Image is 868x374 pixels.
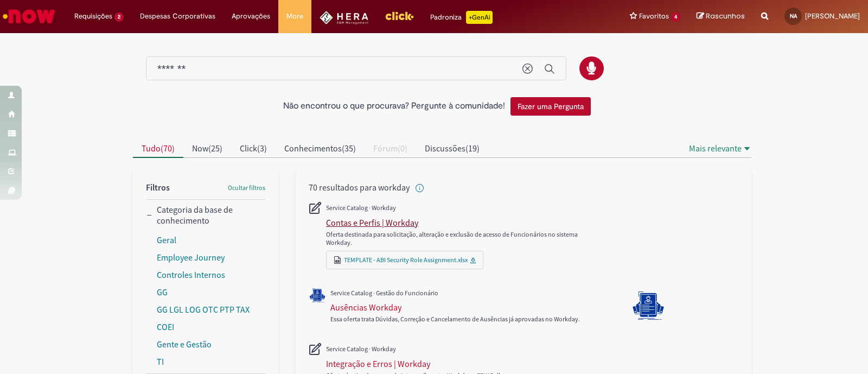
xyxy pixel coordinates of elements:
[430,11,493,24] div: Padroniza
[114,12,124,22] span: 2
[466,11,493,24] p: +GenAi
[320,11,369,24] img: HeraLogo.png
[286,11,303,22] span: More
[510,97,591,116] button: Fazer uma Pergunta
[639,11,669,22] span: Favoritos
[706,11,745,21] span: Rascunhos
[1,5,57,27] img: ServiceNow
[385,8,414,24] img: click_logo_yellow_360x200.png
[790,12,797,20] span: NA
[805,11,860,21] span: [PERSON_NAME]
[140,11,215,22] span: Despesas Corporativas
[283,102,505,111] h2: Não encontrou o que procurava? Pergunte à comunidade!
[232,11,270,22] span: Aprovações
[671,12,680,22] span: 4
[697,11,745,22] a: Rascunhos
[74,11,112,22] span: Requisições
